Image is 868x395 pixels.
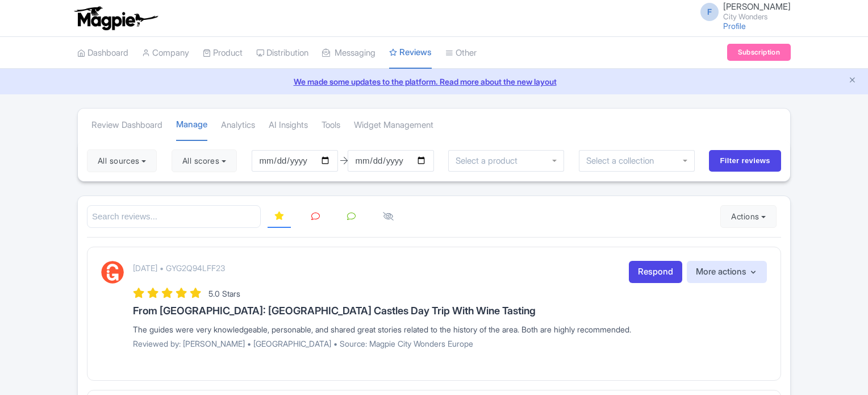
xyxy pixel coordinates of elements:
a: Review Dashboard [91,110,162,141]
button: All scores [172,149,237,172]
input: Search reviews... [87,205,261,228]
a: Widget Management [354,110,433,141]
a: Messaging [322,38,375,69]
a: Tools [322,110,340,141]
button: Close announcement [848,74,857,88]
button: More actions [687,261,767,283]
span: 5.0 Stars [208,289,240,298]
button: Actions [720,205,777,228]
a: Distribution [256,38,308,69]
a: Other [445,38,477,69]
a: Respond [629,261,682,283]
small: City Wonders [723,13,791,20]
a: Subscription [727,44,791,61]
button: All sources [87,149,157,172]
span: F [700,3,719,21]
a: Reviews [389,37,432,69]
div: The guides were very knowledgeable, personable, and shared great stories related to the history o... [133,323,767,335]
h3: From [GEOGRAPHIC_DATA]: [GEOGRAPHIC_DATA] Castles Day Trip With Wine Tasting [133,305,767,317]
input: Filter reviews [709,150,781,172]
a: Dashboard [77,38,128,69]
a: AI Insights [269,110,308,141]
img: GetYourGuide Logo [101,261,124,284]
p: Reviewed by: [PERSON_NAME] • [GEOGRAPHIC_DATA] • Source: Magpie City Wonders Europe [133,338,767,350]
img: logo-ab69f6fb50320c5b225c76a69d11143b.png [72,6,160,31]
input: Select a product [456,156,519,166]
a: Product [203,38,243,69]
a: Company [142,38,189,69]
a: F [PERSON_NAME] City Wonders [694,2,791,20]
a: Analytics [221,110,255,141]
a: Manage [176,109,207,142]
a: We made some updates to the platform. Read more about the new layout [7,76,861,88]
p: [DATE] • GYG2Q94LFF23 [133,262,225,274]
span: [PERSON_NAME] [723,1,791,12]
input: Select a collection [586,156,656,166]
a: Profile [723,21,746,31]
